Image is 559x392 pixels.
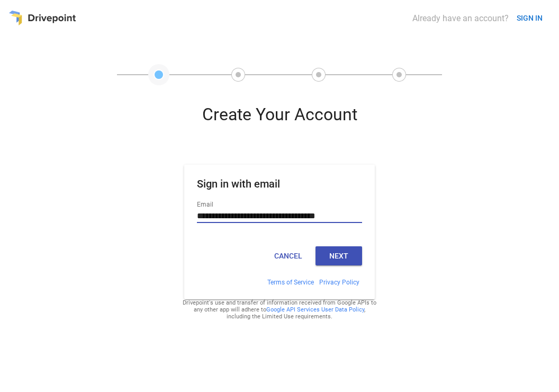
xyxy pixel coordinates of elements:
[315,246,362,265] button: Next
[197,177,362,199] h1: Sign in with email
[512,8,547,28] button: SIGN IN
[267,279,314,286] a: Terms of Service
[319,279,359,286] a: Privacy Policy
[152,104,407,133] div: Create Your Account
[266,306,364,313] a: Google API Services User Data Policy
[412,13,509,23] div: Already have an account?
[182,299,377,320] div: Drivepoint's use and transfer of information received from Google APIs to any other app will adhe...
[265,246,311,265] button: Cancel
